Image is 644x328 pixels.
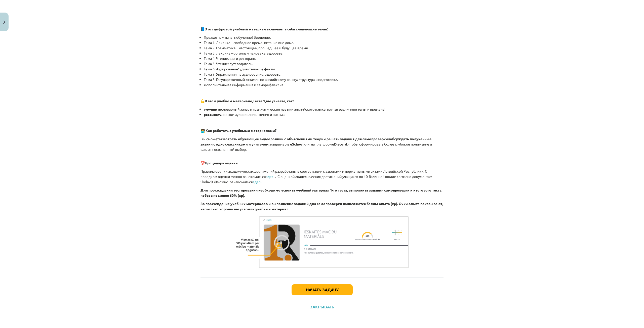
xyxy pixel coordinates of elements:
[204,45,309,50] font: Тема 2. Грамматика – настоящее, прошедшее и будущее время.
[306,287,338,292] font: Начать задачу
[204,67,276,71] font: Тема 6. Аудирование: удивительные факты.
[388,136,390,141] font: и
[221,107,385,111] font: словарный запас и грамматические навыки английского языка, изучая различные темы и времена;
[200,174,432,184] font: . С оценкой академических достижений учащихся по 10-балльной шкале согласно документам Skola2030
[221,136,326,141] font: смотреть обучающие видеоролики с объяснениями теории
[204,72,281,76] font: Тема 7. Упражнения на аудирование: здоровье.
[269,142,287,146] font: , например,
[253,99,266,103] font: Тесте 1,
[204,82,284,87] font: Дополнительная информация и саморефлексия.
[266,174,275,179] a: здесь
[200,169,427,179] font: Правила оценки академических достижений разработаны в соответствии с законами и нормативными акта...
[292,284,353,295] button: Начать задачу
[204,77,338,82] font: Тема 8. Государственный экзамен по английскому языку: структура и подготовка.
[327,136,388,141] font: решать задания для самопроверки
[3,21,5,24] img: icon-close-lesson-0947bae3869378f0d4975bcd49f059093ad1ed9edebbc8119c70593378902aed.svg
[217,179,253,184] font: можно ознакомиться
[204,107,221,111] font: улучшить
[205,161,238,165] font: Процедура оценки
[204,61,253,66] font: Тема 5. Чтение: путеводитель.
[308,304,336,309] button: Закрывать
[222,112,285,117] font: навыки аудирования, чтения и письма.
[205,27,328,31] font: Этот цифровой учебный материал включает в себя следующие темы:
[205,99,253,103] font: В этом учебном материале,
[287,142,303,146] font: в eSchool
[200,161,205,165] font: 💯
[204,40,294,45] font: Тема 1. Лексика – свободное время, питание вне дома.
[334,142,347,146] font: Discord
[204,56,257,61] font: Тема 4. Чтение: еда и рестораны.
[253,179,264,184] a: здесь .
[200,128,276,133] font: 🧑‍💻 Как работать с учебными материалами?
[204,35,271,39] font: Прежде чем начать обучение! Введение.
[200,27,205,31] font: 📘
[200,201,443,211] font: За прохождение учебных материалов и выполнение заданий для самопроверки начисляются баллы опыта (...
[303,142,334,146] font: или на платформе
[326,136,327,141] font: ,
[310,304,334,309] font: Закрывать
[204,112,222,117] font: развивать
[266,99,294,103] font: вы узнаете, как:
[204,51,283,55] font: Тема 3. Лексика – организм человека, здоровье.
[200,136,221,141] font: Вы сможете
[200,188,442,198] font: Для прохождения тестирования необходимо усвоить учебный материал 1-го теста, выполнить задания са...
[200,99,205,103] font: 💪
